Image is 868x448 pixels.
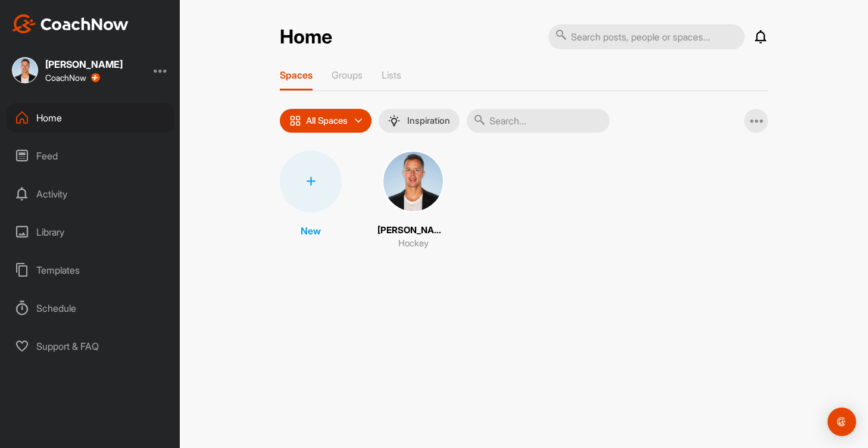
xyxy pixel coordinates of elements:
[828,408,856,436] div: Open Intercom Messenger
[7,217,174,247] div: Library
[12,14,129,33] img: CoachNow
[7,141,174,171] div: Feed
[7,179,174,209] div: Activity
[377,224,449,237] p: [PERSON_NAME]
[467,109,610,133] input: Search...
[7,331,174,361] div: Support & FAQ
[280,26,332,49] h2: Home
[398,237,429,250] p: Hockey
[332,69,363,81] p: Groups
[7,255,174,285] div: Templates
[45,73,100,83] div: CoachNow
[382,69,401,81] p: Lists
[289,115,301,127] img: icon
[377,151,449,250] a: [PERSON_NAME]Hockey
[306,116,348,126] p: All Spaces
[45,59,123,69] div: [PERSON_NAME]
[382,151,444,212] img: square_88e5f11b22bf6ed926a2b27665aae90e.jpg
[7,293,174,323] div: Schedule
[301,224,321,238] p: New
[388,115,400,127] img: menuIcon
[12,57,38,83] img: square_88e5f11b22bf6ed926a2b27665aae90e.jpg
[548,24,745,49] input: Search posts, people or spaces...
[407,116,450,126] p: Inspiration
[280,69,313,81] p: Spaces
[7,103,174,133] div: Home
